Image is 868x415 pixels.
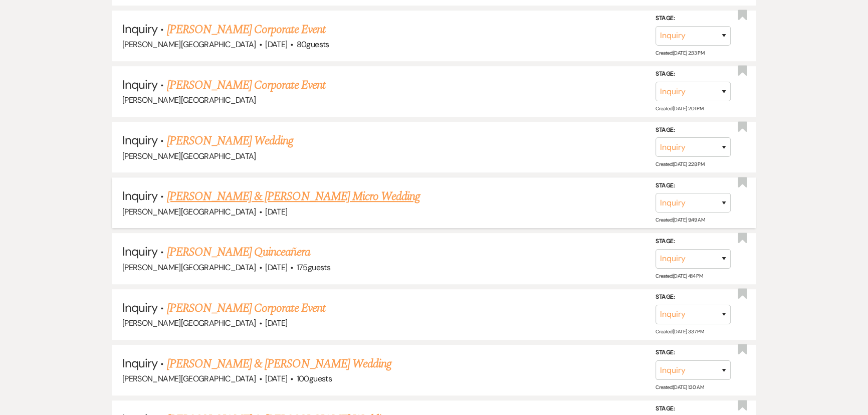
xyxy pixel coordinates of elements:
[297,262,330,273] span: 175 guests
[656,13,731,24] label: Stage:
[265,262,287,273] span: [DATE]
[122,151,256,161] span: [PERSON_NAME][GEOGRAPHIC_DATA]
[122,95,256,105] span: [PERSON_NAME][GEOGRAPHIC_DATA]
[265,39,287,50] span: [DATE]
[656,384,704,390] span: Created: [DATE] 1:30 AM
[122,206,256,217] span: [PERSON_NAME][GEOGRAPHIC_DATA]
[656,328,704,335] span: Created: [DATE] 3:37 PM
[122,21,157,37] span: Inquiry
[122,300,157,315] span: Inquiry
[265,318,287,328] span: [DATE]
[297,373,332,384] span: 100 guests
[167,355,391,373] a: [PERSON_NAME] & [PERSON_NAME] Wedding
[297,39,329,50] span: 80 guests
[122,39,256,50] span: [PERSON_NAME][GEOGRAPHIC_DATA]
[656,292,731,303] label: Stage:
[122,77,157,92] span: Inquiry
[656,125,731,136] label: Stage:
[656,180,731,191] label: Stage:
[656,50,704,56] span: Created: [DATE] 2:33 PM
[122,132,157,148] span: Inquiry
[167,21,325,39] a: [PERSON_NAME] Corporate Event
[656,105,703,112] span: Created: [DATE] 2:01 PM
[122,373,256,384] span: [PERSON_NAME][GEOGRAPHIC_DATA]
[656,273,703,279] span: Created: [DATE] 4:14 PM
[167,243,310,261] a: [PERSON_NAME] Quinceañera
[122,355,157,371] span: Inquiry
[167,132,294,150] a: [PERSON_NAME] Wedding
[656,217,705,223] span: Created: [DATE] 9:49 AM
[265,373,287,384] span: [DATE]
[167,299,325,317] a: [PERSON_NAME] Corporate Event
[122,188,157,203] span: Inquiry
[122,318,256,328] span: [PERSON_NAME][GEOGRAPHIC_DATA]
[167,187,420,205] a: [PERSON_NAME] & [PERSON_NAME] Micro Wedding
[656,69,731,80] label: Stage:
[656,347,731,358] label: Stage:
[656,403,731,414] label: Stage:
[167,76,325,94] a: [PERSON_NAME] Corporate Event
[656,161,704,167] span: Created: [DATE] 2:28 PM
[265,206,287,217] span: [DATE]
[122,244,157,259] span: Inquiry
[122,262,256,273] span: [PERSON_NAME][GEOGRAPHIC_DATA]
[656,236,731,247] label: Stage:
